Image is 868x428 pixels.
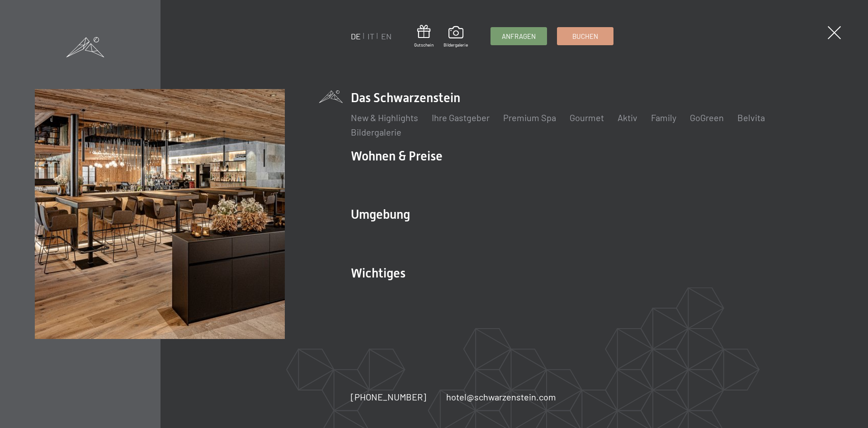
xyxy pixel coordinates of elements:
[414,25,434,48] a: Gutschein
[737,112,765,123] a: Belvita
[351,127,401,137] a: Bildergalerie
[503,112,556,123] a: Premium Spa
[351,112,418,123] a: New & Highlights
[651,112,676,123] a: Family
[351,391,426,402] span: [PHONE_NUMBER]
[368,31,374,41] a: IT
[557,28,613,45] a: Buchen
[491,28,547,45] a: Anfragen
[414,42,434,48] span: Gutschein
[690,112,724,123] a: GoGreen
[446,390,556,403] a: hotel@schwarzenstein.com
[502,32,536,41] span: Anfragen
[572,32,598,41] span: Buchen
[443,42,468,48] span: Bildergalerie
[381,31,392,41] a: EN
[443,26,468,48] a: Bildergalerie
[570,112,604,123] a: Gourmet
[618,112,637,123] a: Aktiv
[351,390,426,403] a: [PHONE_NUMBER]
[351,31,361,41] a: DE
[432,112,490,123] a: Ihre Gastgeber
